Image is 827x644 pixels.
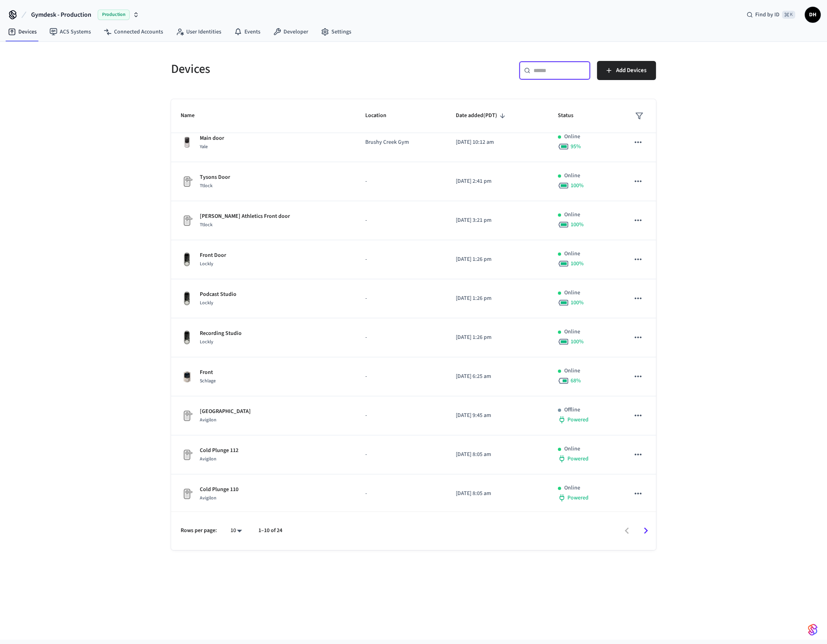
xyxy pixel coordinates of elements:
[181,252,193,267] img: Lockly Vision Lock, Front
[636,521,655,540] button: Go to next page
[456,255,539,264] p: [DATE] 1:26 pm
[365,411,437,420] p: -
[226,525,246,536] div: 10
[200,182,213,189] span: Ttlock
[181,487,193,500] img: Placeholder Lock Image
[200,212,290,221] p: [PERSON_NAME] Athletics Front door
[200,329,242,338] p: Recording Studio
[200,260,213,267] span: Lockly
[200,143,208,150] span: Yale
[564,328,580,336] p: Online
[200,456,217,462] span: Avigilon
[97,25,169,39] a: Connected Accounts
[315,25,358,39] a: Settings
[456,333,539,342] p: [DATE] 1:26 pm
[571,299,584,307] span: 100 %
[200,485,238,494] p: Cold Plunge 110
[365,372,437,381] p: -
[200,368,216,377] p: Front
[365,450,437,459] p: -
[365,489,437,498] p: -
[456,372,539,381] p: [DATE] 6:25 am
[200,407,251,416] p: [GEOGRAPHIC_DATA]
[571,143,581,151] span: 95 %
[181,110,205,122] span: Name
[171,89,656,513] table: sticky table
[200,290,236,299] p: Podcast Studio
[365,255,437,264] p: -
[181,136,193,149] img: Yale Assure Touchscreen Wifi Smart Lock, Satin Nickel, Front
[181,214,193,227] img: Placeholder Lock Image
[200,251,226,260] p: Front Door
[597,61,656,80] button: Add Devices
[267,25,315,39] a: Developer
[805,8,820,22] span: DH
[200,221,213,228] span: Ttlock
[365,216,437,225] p: -
[200,378,216,384] span: Schlage
[228,25,267,39] a: Events
[98,10,130,20] span: Production
[571,377,581,385] span: 68 %
[567,494,589,502] span: Powered
[200,417,217,423] span: Avigilon
[43,25,97,39] a: ACS Systems
[558,110,584,122] span: Status
[616,65,646,76] span: Add Devices
[31,10,91,20] span: Gymdesk - Production
[740,8,801,22] div: Find by ID⌘ K
[365,110,397,122] span: Location
[456,294,539,303] p: [DATE] 1:26 pm
[169,25,228,39] a: User Identities
[365,333,437,342] p: -
[564,367,580,375] p: Online
[782,11,795,19] span: ⌘ K
[200,173,230,182] p: Tysons Door
[456,489,539,498] p: [DATE] 8:05 am
[181,330,193,345] img: Lockly Vision Lock, Front
[456,177,539,186] p: [DATE] 2:41 pm
[456,216,539,225] p: [DATE] 3:21 pm
[564,289,580,297] p: Online
[200,299,213,306] span: Lockly
[567,455,589,463] span: Powered
[181,527,217,535] p: Rows per page:
[200,134,224,143] p: Main door
[2,25,43,39] a: Devices
[564,211,580,219] p: Online
[181,291,193,306] img: Lockly Vision Lock, Front
[755,11,780,19] span: Find by ID
[456,138,539,147] p: [DATE] 10:12 am
[564,133,580,141] p: Online
[200,495,217,501] span: Avigilon
[564,250,580,258] p: Online
[564,406,580,414] p: Offline
[456,411,539,420] p: [DATE] 9:45 am
[808,623,817,636] img: SeamLogoGradient.69752ec5.svg
[365,138,437,147] p: Brushy Creek Gym
[200,446,238,455] p: Cold Plunge 112
[571,182,584,190] span: 100 %
[171,61,409,77] h5: Devices
[365,177,437,186] p: -
[564,172,580,180] p: Online
[567,416,589,424] span: Powered
[181,448,193,461] img: Placeholder Lock Image
[200,339,213,345] span: Lockly
[181,409,193,422] img: Placeholder Lock Image
[571,338,584,346] span: 100 %
[181,175,193,188] img: Placeholder Lock Image
[365,294,437,303] p: -
[571,221,584,229] span: 100 %
[181,370,193,383] img: Schlage Sense Smart Deadbolt with Camelot Trim, Front
[456,110,508,122] span: Date added(PDT)
[564,445,580,453] p: Online
[456,450,539,459] p: [DATE] 8:05 am
[258,527,282,535] p: 1–10 of 24
[571,260,584,268] span: 100 %
[564,484,580,492] p: Online
[805,7,821,23] button: DH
